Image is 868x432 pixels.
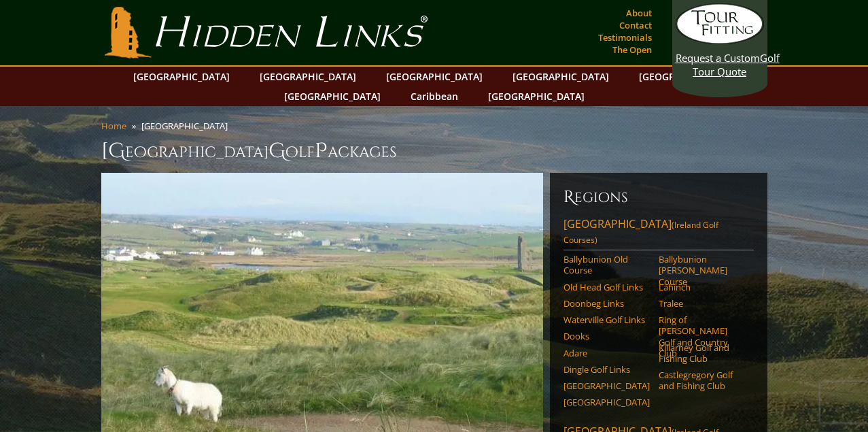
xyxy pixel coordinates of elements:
[563,348,650,359] a: Adare
[563,216,754,250] a: [GEOGRAPHIC_DATA](Ireland Golf Courses)
[659,254,745,287] a: Ballybunion [PERSON_NAME] Course
[404,86,465,106] a: Caribbean
[563,314,650,325] a: Waterville Golf Links
[563,219,718,246] span: (Ireland Golf Courses)
[659,342,745,365] a: Killarney Golf and Fishing Club
[268,137,285,165] span: G
[563,254,650,276] a: Ballybunion Old Course
[676,3,764,78] a: Request a CustomGolf Tour Quote
[101,137,767,165] h1: [GEOGRAPHIC_DATA] olf ackages
[563,364,650,375] a: Dingle Golf Links
[253,67,363,86] a: [GEOGRAPHIC_DATA]
[315,137,328,165] span: P
[659,298,745,309] a: Tralee
[563,186,754,208] h6: Regions
[659,369,745,392] a: Castlegregory Golf and Fishing Club
[563,282,650,293] a: Old Head Golf Links
[141,120,233,132] li: [GEOGRAPHIC_DATA]
[563,380,650,391] a: [GEOGRAPHIC_DATA]
[563,298,650,309] a: Doonbeg Links
[379,67,489,86] a: [GEOGRAPHIC_DATA]
[623,3,655,22] a: About
[659,282,745,293] a: Lahinch
[632,67,742,86] a: [GEOGRAPHIC_DATA]
[563,397,650,408] a: [GEOGRAPHIC_DATA]
[609,40,655,59] a: The Open
[616,16,655,35] a: Contact
[659,314,745,359] a: Ring of [PERSON_NAME] Golf and Country Club
[506,67,616,86] a: [GEOGRAPHIC_DATA]
[126,67,237,86] a: [GEOGRAPHIC_DATA]
[101,120,126,132] a: Home
[676,51,760,65] span: Request a Custom
[595,28,655,47] a: Testimonials
[277,86,387,106] a: [GEOGRAPHIC_DATA]
[481,86,591,106] a: [GEOGRAPHIC_DATA]
[563,331,650,342] a: Dooks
